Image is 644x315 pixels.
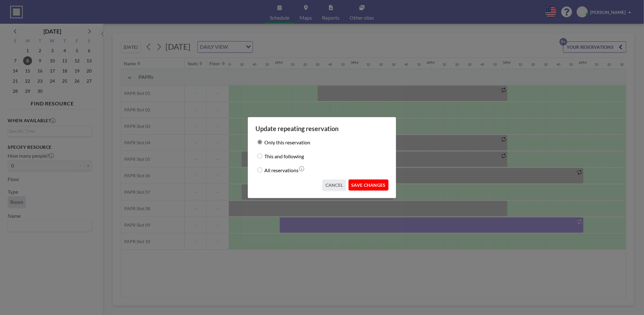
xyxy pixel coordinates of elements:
[264,166,299,174] label: All reservations
[264,138,310,147] label: Only this reservation
[323,180,346,191] button: CANCEL
[349,180,389,191] button: SAVE CHANGES
[255,125,389,133] h3: Update repeating reservation
[264,152,304,161] label: This and following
